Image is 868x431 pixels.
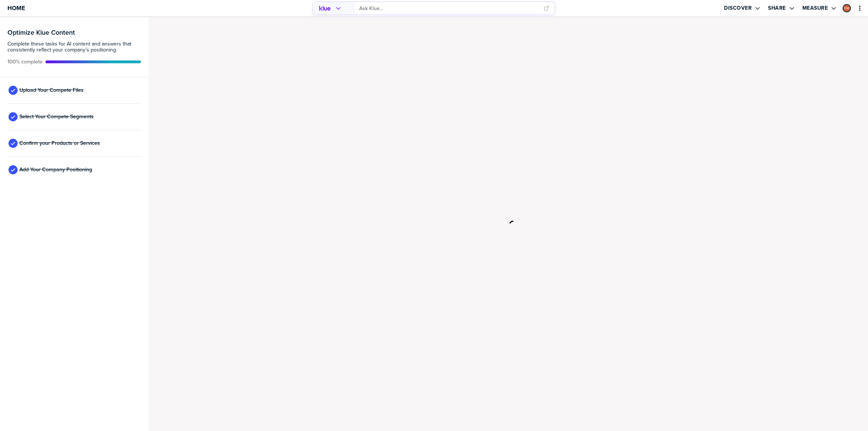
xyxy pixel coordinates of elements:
a: Edit Profile [842,3,852,13]
div: Daniel Wright [843,4,851,12]
label: Share [768,5,786,12]
img: 3b79468a4a4e9afdfa9ca0580c2a72e0-sml.png [843,5,850,12]
label: Discover [724,5,752,12]
input: Ask Klue... [359,2,539,15]
span: Complete these tasks for AI content and answers that consistently reflect your company’s position... [7,41,141,53]
span: Confirm your Products or Services [19,140,100,146]
span: Active [7,59,43,65]
span: Home [7,5,25,11]
h3: Optimize Klue Content [7,29,141,36]
span: Select Your Compete Segments [19,114,94,120]
span: Upload Your Compete Files [19,87,84,93]
label: Measure [802,5,828,12]
span: Add Your Company Positioning [19,167,92,173]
